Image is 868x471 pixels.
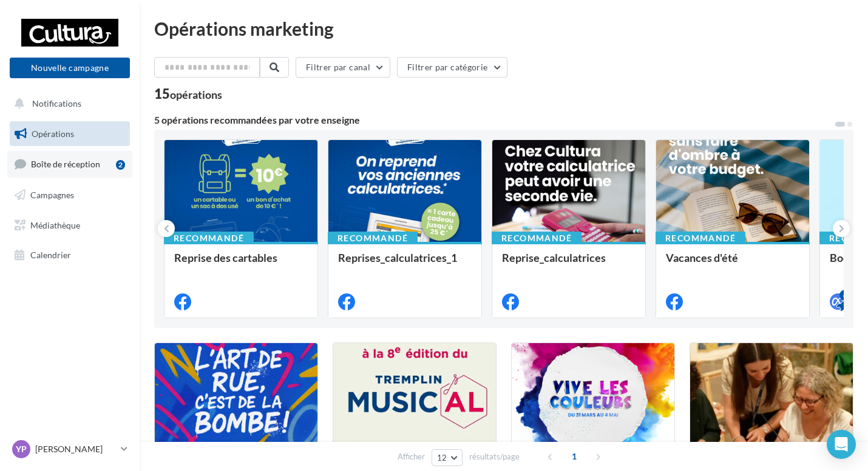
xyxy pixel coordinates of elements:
[502,252,636,276] div: Reprise_calculatrices
[338,252,472,276] div: Reprises_calculatrices_1
[154,87,222,101] div: 15
[30,250,71,260] span: Calendrier
[492,232,581,245] div: Recommandé
[7,91,127,116] button: Notifications
[656,232,745,245] div: Recommandé
[31,159,100,169] span: Boîte de réception
[565,447,584,466] span: 1
[170,89,222,100] div: opérations
[30,190,74,200] span: Campagnes
[10,58,130,78] button: Nouvelle campagne
[35,443,116,455] p: [PERSON_NAME]
[437,453,447,463] span: 12
[32,129,74,139] span: Opérations
[827,430,856,459] div: Open Intercom Messenger
[116,160,125,170] div: 2
[154,19,853,38] div: Opérations marketing
[839,290,850,301] div: 4
[16,443,27,455] span: YP
[154,115,834,125] div: 5 opérations recommandées par votre enseigne
[397,57,507,78] button: Filtrer par catégorie
[398,451,425,463] span: Afficher
[469,451,520,463] span: résultats/page
[30,219,80,230] span: Médiathèque
[7,242,132,268] a: Calendrier
[432,449,463,466] button: 12
[7,121,132,147] a: Opérations
[7,151,132,177] a: Boîte de réception2
[164,232,254,245] div: Recommandé
[32,98,81,109] span: Notifications
[10,438,130,461] a: YP [PERSON_NAME]
[328,232,418,245] div: Recommandé
[7,213,132,238] a: Médiathèque
[666,252,799,276] div: Vacances d'été
[174,252,308,276] div: Reprise des cartables
[296,57,390,78] button: Filtrer par canal
[7,182,132,208] a: Campagnes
